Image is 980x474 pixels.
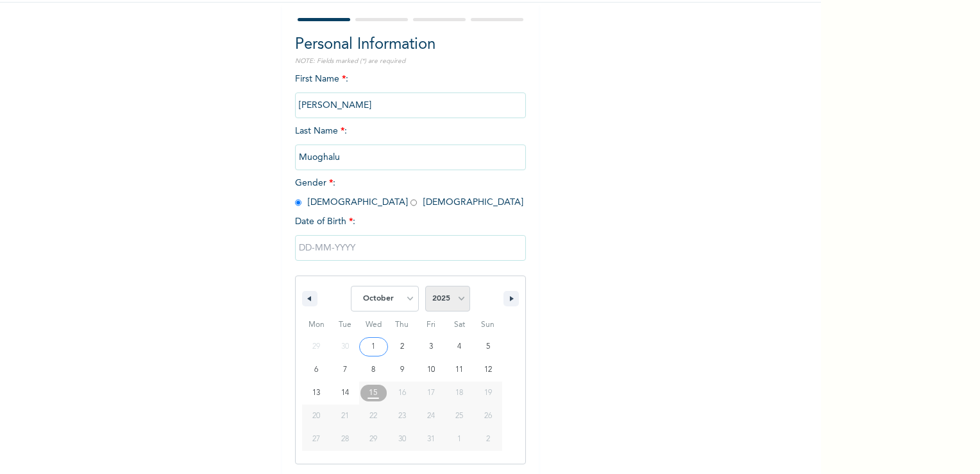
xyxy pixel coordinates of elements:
[427,358,435,382] span: 10
[359,405,388,428] button: 22
[359,358,388,382] button: 8
[416,358,445,382] button: 10
[341,428,349,451] span: 28
[473,315,502,335] span: Sun
[427,382,435,405] span: 17
[302,382,331,405] button: 13
[295,92,526,118] input: Enter your first name
[331,315,360,335] span: Tue
[388,315,417,335] span: Thu
[400,335,404,358] span: 2
[314,358,318,382] span: 6
[388,358,417,382] button: 9
[486,335,490,358] span: 5
[295,75,526,110] span: First Name :
[341,382,349,405] span: 14
[302,405,331,428] button: 20
[445,335,474,358] button: 4
[398,382,406,405] span: 16
[295,145,526,170] input: Enter your last name
[427,405,435,428] span: 24
[341,405,349,428] span: 21
[369,405,377,428] span: 22
[473,335,502,358] button: 5
[302,315,331,335] span: Mon
[359,315,388,335] span: Wed
[445,405,474,428] button: 25
[427,428,435,451] span: 31
[455,405,463,428] span: 25
[295,33,526,57] h2: Personal Information
[484,405,492,428] span: 26
[445,382,474,405] button: 18
[429,335,433,358] span: 3
[295,179,523,207] span: Gender : [DEMOGRAPHIC_DATA] [DEMOGRAPHIC_DATA]
[457,335,461,358] span: 4
[312,405,320,428] span: 20
[359,428,388,451] button: 29
[416,315,445,335] span: Fri
[295,215,355,229] span: Date of Birth :
[473,358,502,382] button: 12
[359,335,388,358] button: 1
[295,57,526,66] p: NOTE: Fields marked (*) are required
[302,358,331,382] button: 6
[484,382,492,405] span: 19
[416,405,445,428] button: 24
[302,428,331,451] button: 27
[312,382,320,405] span: 13
[455,382,463,405] span: 18
[473,405,502,428] button: 26
[331,382,360,405] button: 14
[398,405,406,428] span: 23
[416,382,445,405] button: 17
[331,428,360,451] button: 28
[369,382,378,405] span: 15
[295,235,526,261] input: DD-MM-YYYY
[359,382,388,405] button: 15
[388,405,417,428] button: 23
[473,382,502,405] button: 19
[416,335,445,358] button: 3
[445,315,474,335] span: Sat
[343,358,347,382] span: 7
[388,428,417,451] button: 30
[388,335,417,358] button: 2
[371,358,375,382] span: 8
[455,358,463,382] span: 11
[445,358,474,382] button: 11
[369,428,377,451] span: 29
[388,382,417,405] button: 16
[331,405,360,428] button: 21
[416,428,445,451] button: 31
[398,428,406,451] span: 30
[371,335,375,358] span: 1
[400,358,404,382] span: 9
[331,358,360,382] button: 7
[295,127,526,162] span: Last Name :
[484,358,492,382] span: 12
[312,428,320,451] span: 27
